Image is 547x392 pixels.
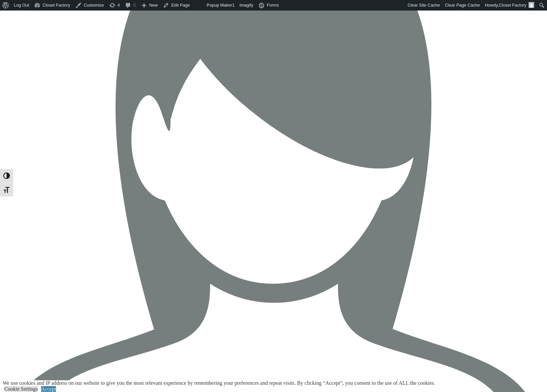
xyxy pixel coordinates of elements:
[232,3,234,8] span: 1
[3,380,435,386] div: We use cookies and IP address on our website to give you the most relevant experience by remember...
[41,386,56,392] a: Accept
[407,3,440,8] span: Clear Site Cache
[499,3,526,8] span: Closet Factory
[445,3,480,8] span: Clear Page Cache
[4,386,38,392] a: Cookie Settings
